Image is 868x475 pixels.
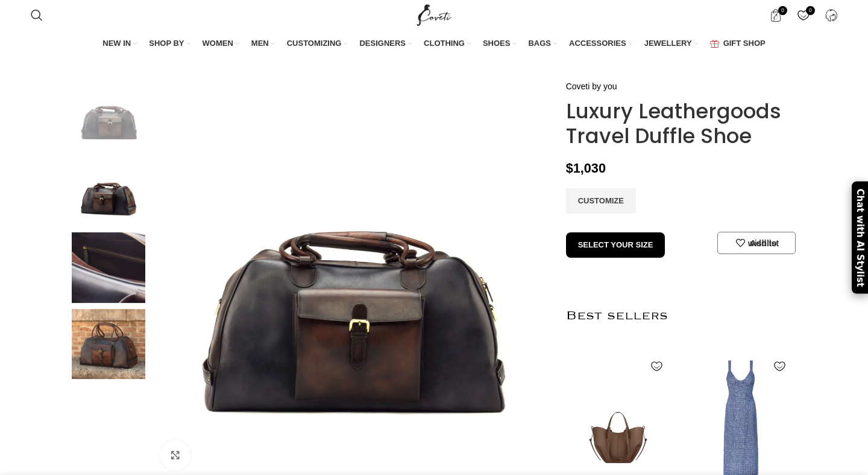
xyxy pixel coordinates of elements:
span: GIFT SHOP [723,38,766,49]
a: MEN [251,31,275,57]
div: Main navigation [25,31,843,57]
span: NEW IN [102,38,131,49]
img: GiftBag [710,40,719,48]
img: Oxford [72,80,145,150]
bdi: 1,030 [566,161,606,176]
img: formal [72,309,145,380]
span: $ [566,161,573,176]
span: CUSTOMIZING [287,38,342,49]
a: SHOP BY [149,31,190,57]
span: SHOP BY [149,38,184,49]
span: BAGS [528,38,551,49]
a: NEW IN [102,31,137,57]
a: WOMEN [203,31,239,57]
a: DESIGNERS [359,31,412,57]
a: CUSTOMIZING [287,31,348,57]
a: ACCESSORIES [569,31,632,57]
span: WOMEN [203,38,233,49]
img: Derby shoes [72,232,145,303]
span: JEWELLERY [644,38,692,49]
h2: Best sellers [566,284,793,348]
a: 0 [791,3,816,27]
a: 0 [763,3,788,27]
a: JEWELLERY [644,31,698,57]
h1: Luxury Leathergoods Travel Duffle Shoe [566,99,793,148]
a: BAGS [528,31,557,57]
a: Site logo [414,10,454,19]
span: 0 [806,6,815,15]
a: Search [25,3,49,27]
button: SELECT YOUR SIZE [566,232,665,258]
span: ACCESSORIES [569,38,626,49]
a: GIFT SHOP [710,31,766,57]
a: Coveti by you [566,80,617,93]
span: CLOTHING [424,38,465,49]
span: SHOES [483,38,511,49]
a: CUSTOMIZE [566,188,636,214]
a: SHOES [483,31,517,57]
img: Monk [72,156,145,227]
span: DESIGNERS [359,38,406,49]
div: My Wishlist [791,3,816,27]
span: MEN [251,38,269,49]
span: 0 [778,6,787,15]
a: CLOTHING [424,31,471,57]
